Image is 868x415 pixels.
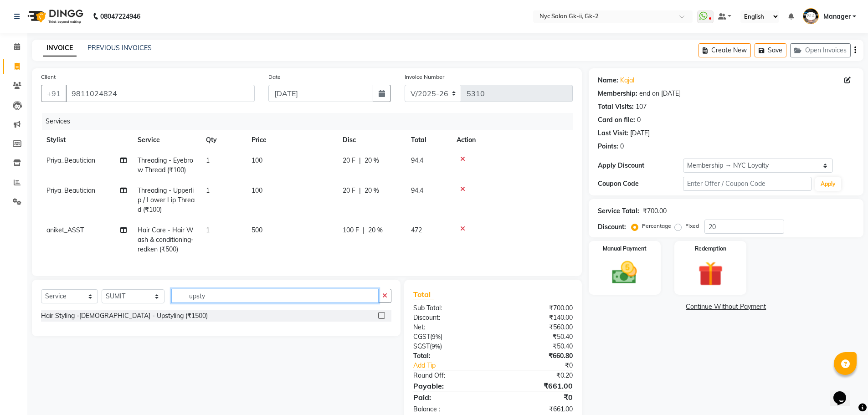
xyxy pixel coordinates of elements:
[493,371,580,380] div: ₹0.20
[368,225,383,235] span: 20 %
[411,156,423,164] span: 94.4
[206,226,210,234] span: 1
[598,128,628,138] div: Last Visit:
[406,313,493,323] div: Discount:
[493,332,580,342] div: ₹50.40
[411,226,422,234] span: 472
[830,379,859,406] iframe: chat widget
[359,156,361,165] span: |
[87,44,152,52] a: PREVIOUS INVOICES
[66,85,255,102] input: Search by Name/Mobile/Email/Code
[23,4,86,29] img: logo
[493,380,580,391] div: ₹661.00
[685,222,699,230] label: Fixed
[411,186,423,195] span: 94.4
[363,225,365,235] span: |
[604,258,645,287] img: _cash.svg
[598,142,618,151] div: Points:
[406,332,493,342] div: ( )
[493,323,580,332] div: ₹560.00
[246,130,337,150] th: Price
[46,226,84,234] span: aniket_ASST
[620,142,624,151] div: 0
[790,43,851,57] button: Open Invoices
[138,186,195,214] span: Threading - Upperlip / Lower Lip Thread (₹100)
[365,156,379,165] span: 20 %
[683,177,812,191] input: Enter Offer / Coupon Code
[41,311,208,321] div: Hair Styling -[DEMOGRAPHIC_DATA] - Upstyling (₹1500)
[132,130,200,150] th: Service
[406,392,493,403] div: Paid:
[431,343,440,350] span: 9%
[46,186,95,195] span: Priya_Beautician
[699,43,751,57] button: Create New
[406,371,493,380] div: Round Off:
[343,186,355,195] span: 20 F
[406,405,493,414] div: Balance :
[406,323,493,332] div: Net:
[359,186,361,195] span: |
[493,405,580,414] div: ₹661.00
[138,226,194,253] span: Hair Care - Hair Wash & conditioning-redken (₹500)
[493,342,580,351] div: ₹50.40
[642,222,671,230] label: Percentage
[343,225,359,235] span: 100 F
[413,333,430,341] span: CGST
[803,8,819,24] img: Manager
[43,40,77,56] a: INVOICE
[493,351,580,361] div: ₹660.80
[598,179,683,189] div: Coupon Code
[406,351,493,361] div: Total:
[406,380,493,391] div: Payable:
[815,177,841,191] button: Apply
[690,258,731,289] img: _gift.svg
[643,206,667,216] div: ₹700.00
[46,156,95,164] span: Priya_Beautician
[252,156,262,164] span: 100
[405,73,444,81] label: Invoice Number
[100,4,140,29] b: 08047224946
[603,245,647,253] label: Manual Payment
[252,226,262,234] span: 500
[598,222,626,232] div: Discount:
[630,128,650,138] div: [DATE]
[637,115,641,125] div: 0
[598,161,683,170] div: Apply Discount
[413,290,434,299] span: Total
[823,12,851,21] span: Manager
[337,130,406,150] th: Disc
[406,361,507,370] a: Add Tip
[343,156,355,165] span: 20 F
[41,85,67,102] button: +91
[406,130,451,150] th: Total
[413,342,430,350] span: SGST
[138,156,193,174] span: Threading - Eyebrow Thread (₹100)
[508,361,580,370] div: ₹0
[493,313,580,323] div: ₹140.00
[598,115,635,125] div: Card on file:
[493,392,580,403] div: ₹0
[493,303,580,313] div: ₹700.00
[620,76,634,85] a: Kajal
[432,333,441,340] span: 9%
[598,102,634,112] div: Total Visits:
[451,130,573,150] th: Action
[206,156,210,164] span: 1
[200,130,246,150] th: Qty
[268,73,281,81] label: Date
[695,245,726,253] label: Redemption
[252,186,262,195] span: 100
[598,206,639,216] div: Service Total:
[42,113,580,130] div: Services
[639,89,681,98] div: end on [DATE]
[171,289,379,303] input: Search or Scan
[41,130,132,150] th: Stylist
[406,342,493,351] div: ( )
[598,89,637,98] div: Membership:
[636,102,647,112] div: 107
[206,186,210,195] span: 1
[591,302,862,312] a: Continue Without Payment
[365,186,379,195] span: 20 %
[41,73,56,81] label: Client
[755,43,786,57] button: Save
